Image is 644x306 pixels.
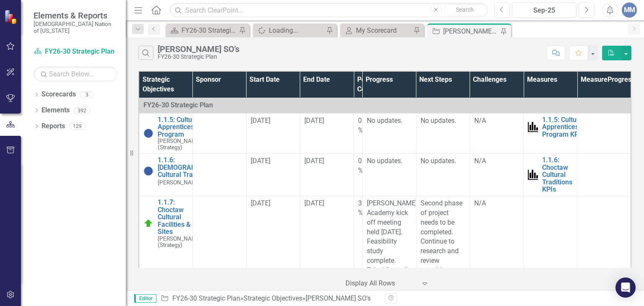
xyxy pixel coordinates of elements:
span: [DATE] [304,199,324,207]
a: 1.1.5: Cultural Apprenticeship Program [158,116,203,138]
div: 392 [74,107,90,114]
div: FY26-30 Strategic Plan [158,54,239,60]
img: ClearPoint Strategy [4,10,19,24]
td: Double-Click to Edit Right Click for Context Menu [139,113,192,153]
div: Sep-25 [515,5,574,16]
img: Not Started [143,128,153,138]
img: Performance Management [528,122,538,132]
td: Double-Click to Edit Right Click for Context Menu [524,113,577,153]
td: Double-Click to Edit [246,154,300,196]
a: FY26-30 Strategic Plan [168,25,237,36]
p: N/A [474,116,519,126]
small: [DEMOGRAPHIC_DATA] Nation of [US_STATE] [34,21,117,34]
a: Strategic Objectives [244,294,302,302]
p: No updates. [367,156,412,166]
div: FY26-30 Strategic Plan [182,25,237,36]
td: Double-Click to Edit [416,113,470,153]
p: No updates. [421,116,465,126]
td: Double-Click to Edit [362,113,416,153]
input: Search Below... [34,67,117,81]
p: Second phase of project needs to be completed. Continue to research and review possible funding o... [421,199,465,296]
div: My Scorecard [356,25,411,36]
p: N/A [474,156,519,166]
span: Elements & Reports [34,10,117,21]
span: [DATE] [304,117,324,124]
small: [PERSON_NAME] (Strategy) [158,179,228,186]
a: Reports [42,122,65,131]
button: Sep-25 [512,3,576,18]
td: Double-Click to Edit [192,113,246,153]
p: No updates. [367,116,412,126]
span: Search [456,6,474,13]
span: Editor [134,294,156,303]
img: Performance Management [528,170,538,180]
span: FY26-30 Strategic Plan [143,101,213,109]
button: Search [444,4,486,16]
a: 1.1.7: Choctaw Cultural Facilities & Sites [158,199,202,236]
div: [PERSON_NAME] SO's [306,294,371,302]
td: Double-Click to Edit [300,113,353,153]
td: Double-Click to Edit [246,113,300,153]
td: Double-Click to Edit [577,113,631,153]
td: Double-Click to Edit [577,154,631,196]
div: [PERSON_NAME] SO's [443,26,499,36]
a: Elements [42,106,70,115]
td: Double-Click to Edit Right Click for Context Menu [524,154,577,196]
span: [DATE] [251,117,270,124]
p: N/A [474,199,519,208]
td: Double-Click to Edit Right Click for Context Menu [139,154,192,196]
span: [DATE] [304,157,324,165]
small: [PERSON_NAME] (Strategy) [158,236,202,248]
a: Scorecards [42,90,76,99]
td: Double-Click to Edit [354,113,363,153]
td: Double-Click to Edit [362,154,416,196]
a: Loading... [255,25,324,36]
div: 129 [69,123,86,130]
a: FY26-30 Strategic Plan [172,294,240,302]
td: Double-Click to Edit [354,154,363,196]
td: Double-Click to Edit [192,154,246,196]
button: MM [622,3,637,18]
img: Not Started [143,166,153,176]
small: [PERSON_NAME] (Strategy) [158,138,203,150]
div: [PERSON_NAME] SO's [158,44,239,54]
a: FY26-30 Strategic Plan [34,47,117,57]
span: [DATE] [251,199,270,207]
span: [DATE] [251,157,270,165]
a: 1.1.5: Cultural Apprenticeship Program KPIs [542,116,588,138]
p: No updates. [421,156,465,166]
input: Search ClearPoint... [170,3,488,18]
td: Double-Click to Edit [470,113,523,153]
div: Loading... [269,25,324,36]
a: My Scorecard [342,25,411,36]
div: 3 [80,91,93,98]
td: Double-Click to Edit [300,154,353,196]
a: 1.1.6: Choctaw Cultural Traditions KPIs [542,156,573,193]
div: Open Intercom Messenger [615,277,636,298]
td: Double-Click to Edit [470,154,523,196]
div: » » [161,294,379,303]
img: On Target [143,218,153,228]
a: 1.1.6: [DEMOGRAPHIC_DATA] Cultural Traditions [158,156,228,179]
td: Double-Click to Edit [416,154,470,196]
